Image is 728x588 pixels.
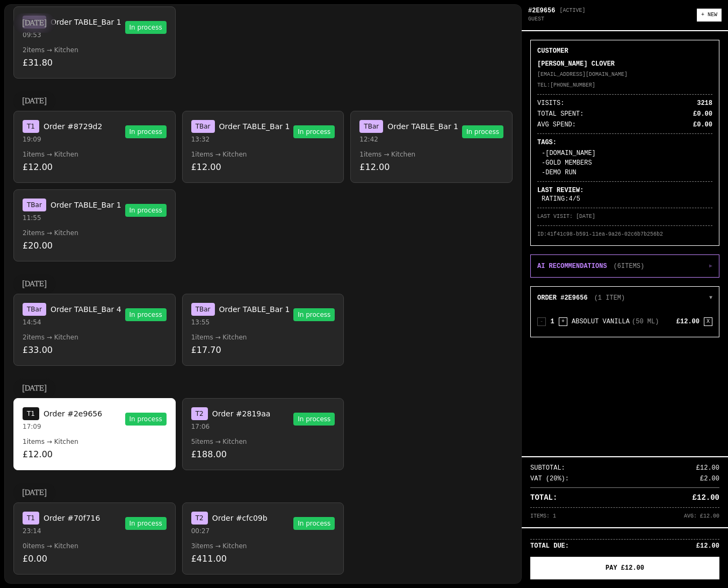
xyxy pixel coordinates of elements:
h3: [DATE] [22,96,47,107]
span: 3218 [697,99,712,108]
p: ID: 41f41c98-b591-11ea-9a26-02c6b7b256b2 [537,230,712,239]
p: 2 items → Kitchen [23,229,167,237]
span: ( 6 ITEMS) [614,262,645,271]
span: TOTAL SPENT: [537,110,583,118]
span: T 2 [191,512,208,525]
p: 13:55 [191,318,290,327]
span: T Bar [191,120,215,133]
span: £12.00 [696,464,719,472]
p: £12.00 [191,161,335,174]
span: In process [125,125,167,138]
button: T2Order #cfc09b00:27In process3items → Kitchen£411.00 [182,502,344,575]
button: TBarOrder TABLE_Bar 112:42In process1items → Kitchen£12.00 [350,111,513,183]
button: T1Order #70f71623:14In process0items → Kitchen£0.00 [13,502,176,575]
span: In process [293,308,335,321]
span: £ 0.00 [693,110,712,118]
p: £411.00 [191,552,335,565]
span: Order TABLE_Bar 1 [387,121,458,132]
button: AI RECOMMENDATIONS(6ITEMS)▶ [531,255,719,277]
span: Order TABLE_Bar 1 [51,17,121,27]
button: TBarOrder TABLE_Bar 414:54In process2items → Kitchen£33.00 [13,294,176,366]
button: TBarOrder TABLE_Bar 113:32In process1items → Kitchen£12.00 [182,111,344,183]
span: ( 50 ML ) [632,318,659,325]
p: TAGS: [537,138,712,147]
span: In process [125,21,167,34]
span: £2.00 [700,474,719,483]
span: In process [293,125,335,138]
span: In process [125,204,167,217]
span: In process [125,517,167,530]
span: T 1 [23,120,39,133]
p: - DEMO RUN [537,168,712,177]
span: AVG SPEND: [537,121,576,129]
p: £12.00 [23,448,167,461]
span: T 2 [191,407,208,420]
span: T 1 [23,512,39,525]
button: TBarOrder TABLE_Bar 109:53In process2items → Kitchen£31.80 [13,6,176,79]
span: T Bar [191,303,215,316]
p: [PERSON_NAME] CLOVER [537,60,712,68]
button: ORDER #2E9656(1 ITEM)▼ [531,287,719,309]
span: Order #2819aa [212,408,271,419]
span: In process [125,413,167,426]
p: £188.00 [191,448,335,461]
button: T1Order #2e965617:09In process1items → Kitchen£12.00 [13,398,176,470]
span: ABSOLUT VANILLA [572,317,676,326]
p: - GOLD MEMBERS [537,159,712,167]
p: 13:32 [191,135,290,144]
button: + NEW [697,9,722,22]
p: 14:54 [23,318,121,327]
span: ( 1 ITEM ) [594,294,625,302]
button: TBarOrder TABLE_Bar 113:55In process1items → Kitchen£17.70 [182,294,344,366]
span: Order #2e9656 [44,408,102,419]
span: Order #70f716 [44,513,100,523]
span: Order TABLE_Bar 1 [51,200,121,210]
span: £ 0.00 [693,121,712,129]
span: AVG: £12.00 [684,512,719,521]
p: £20.00 [23,239,167,252]
button: X [704,317,712,326]
span: In process [293,517,335,530]
p: TEL: [PHONE_NUMBER] [537,81,712,90]
span: In process [462,125,503,138]
p: 23:14 [23,527,100,535]
p: 0 items → Kitchen [23,542,167,550]
span: Order TABLE_Bar 1 [219,304,290,315]
span: T Bar [23,303,46,316]
p: 17:09 [23,422,102,431]
span: TOTAL DUE: [530,542,569,550]
span: ITEMS: 1 [530,512,556,521]
span: Order TABLE_Bar 4 [51,304,121,315]
p: GUEST [528,15,585,24]
p: LAST VISIT: [DATE] [537,212,712,221]
span: ▶ [709,263,712,269]
p: AI RECOMMENDATIONS [537,262,607,271]
span: £12.00 [676,317,700,326]
span: £12.00 [693,492,719,503]
p: LAST REVIEW: [537,186,712,195]
h3: [DATE] [22,487,47,498]
span: ▼ [709,295,712,301]
span: 1 [546,317,559,326]
span: T 1 [23,407,39,420]
button: TBarOrder TABLE_Bar 111:55In process2items → Kitchen£20.00 [13,189,176,261]
p: 09:53 [23,31,121,39]
p: £17.70 [191,344,335,357]
span: VISITS: [537,99,564,108]
span: In process [125,308,167,321]
button: T2Order #2819aa17:06In process5items → Kitchen£188.00 [182,398,344,470]
span: T Bar [23,199,46,211]
p: 17:06 [191,422,271,431]
p: RATING: 4 /5 [537,195,712,203]
p: 12:42 [359,135,458,144]
p: 2 items → Kitchen [23,46,167,54]
p: 1 items → Kitchen [191,333,335,342]
p: CUSTOMER [537,47,568,55]
p: 2 items → Kitchen [23,333,167,342]
span: VAT (20%): [530,474,569,483]
span: In process [293,413,335,426]
p: ORDER #2E9656 [537,294,588,302]
p: #2E9656 [528,6,555,15]
p: - [DOMAIN_NAME] [537,149,712,158]
p: 5 items → Kitchen [191,437,335,446]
